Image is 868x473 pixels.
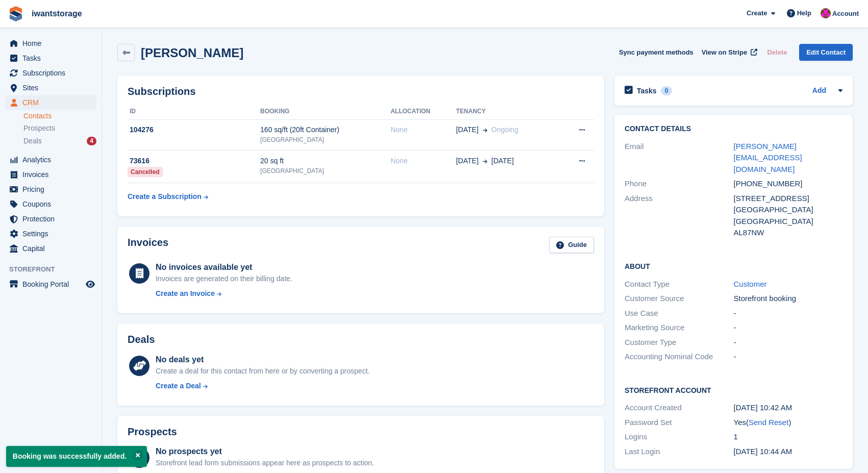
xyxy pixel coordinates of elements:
[156,445,374,458] div: No prospects yet
[625,125,842,133] h2: Contact Details
[625,385,842,395] h2: Storefront Account
[23,136,96,146] a: Deals 4
[661,86,673,95] div: 0
[734,142,802,173] a: [PERSON_NAME][EMAIL_ADDRESS][DOMAIN_NAME]
[128,334,155,345] h2: Deals
[5,66,96,80] a: menu
[128,104,260,120] th: ID
[156,288,215,299] div: Create an Invoice
[734,417,843,429] div: Yes
[5,277,96,291] a: menu
[734,402,843,414] div: [DATE] 10:42 AM
[734,337,843,348] div: -
[625,417,734,429] div: Password Set
[734,447,792,456] time: 2025-02-20 10:44:10 UTC
[22,182,84,196] span: Pricing
[5,95,96,110] a: menu
[22,227,84,241] span: Settings
[128,191,202,202] div: Create a Subscription
[734,216,843,228] div: [GEOGRAPHIC_DATA]
[491,156,514,166] span: [DATE]
[23,136,42,146] span: Deals
[390,156,456,166] div: None
[625,261,842,271] h2: About
[698,44,759,61] a: View on Stripe
[5,227,96,241] a: menu
[625,293,734,305] div: Customer Source
[625,337,734,348] div: Customer Type
[5,167,96,182] a: menu
[625,446,734,458] div: Last Login
[84,278,96,290] a: Preview store
[5,81,96,95] a: menu
[22,95,84,110] span: CRM
[812,85,826,97] a: Add
[734,227,843,239] div: AL87NW
[128,187,208,206] a: Create a Subscription
[5,241,96,256] a: menu
[128,86,594,97] h2: Subscriptions
[734,193,843,205] div: [STREET_ADDRESS]
[734,280,767,288] a: Customer
[746,418,791,427] span: ( )
[28,5,86,22] a: iwantstorage
[797,8,811,18] span: Help
[22,81,84,95] span: Sites
[491,126,518,134] span: Ongoing
[5,51,96,65] a: menu
[625,193,734,239] div: Address
[799,44,853,61] a: Edit Contact
[260,125,390,135] div: 160 sq/ft (20ft Container)
[22,66,84,80] span: Subscriptions
[128,167,163,177] div: Cancelled
[5,212,96,226] a: menu
[625,141,734,176] div: Email
[128,156,260,166] div: 73616
[734,204,843,216] div: [GEOGRAPHIC_DATA]
[456,125,479,135] span: [DATE]
[734,431,843,443] div: 1
[22,51,84,65] span: Tasks
[260,135,390,144] div: [GEOGRAPHIC_DATA]
[734,293,843,305] div: Storefront booking
[637,86,657,95] h2: Tasks
[22,277,84,291] span: Booking Portal
[625,308,734,319] div: Use Case
[8,6,23,21] img: stora-icon-8386f47178a22dfd0bd8f6a31ec36ba5ce8667c1dd55bd0f319d3a0aa187defe.svg
[749,418,788,427] a: Send Reset
[9,264,102,275] span: Storefront
[260,156,390,166] div: 20 sq ft
[625,322,734,334] div: Marketing Source
[22,212,84,226] span: Protection
[5,182,96,196] a: menu
[747,8,767,18] span: Create
[702,47,747,58] span: View on Stripe
[619,44,693,61] button: Sync payment methods
[156,381,369,391] a: Create a Deal
[625,351,734,363] div: Accounting Nominal Code
[832,9,859,19] span: Account
[22,153,84,167] span: Analytics
[734,178,843,190] div: [PHONE_NUMBER]
[156,366,369,377] div: Create a deal for this contact from here or by converting a prospect.
[156,288,292,299] a: Create an Invoice
[23,111,96,121] a: Contacts
[734,322,843,334] div: -
[128,125,260,135] div: 104276
[23,123,96,134] a: Prospects
[22,241,84,256] span: Capital
[128,426,177,438] h2: Prospects
[156,354,369,366] div: No deals yet
[625,431,734,443] div: Logins
[763,44,791,61] button: Delete
[23,123,55,133] span: Prospects
[5,197,96,211] a: menu
[156,261,292,273] div: No invoices available yet
[734,308,843,319] div: -
[22,197,84,211] span: Coupons
[390,125,456,135] div: None
[625,402,734,414] div: Account Created
[734,351,843,363] div: -
[390,104,456,120] th: Allocation
[156,273,292,284] div: Invoices are generated on their billing date.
